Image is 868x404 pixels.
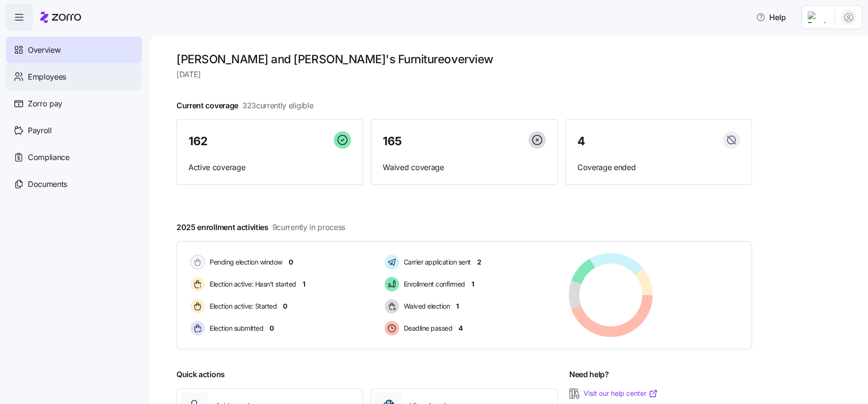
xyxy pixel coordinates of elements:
[577,162,740,173] span: Coverage ended
[477,257,481,267] span: 2
[383,162,545,173] span: Waived coverage
[6,144,142,171] a: Compliance
[207,301,277,311] span: Election active: Started
[176,369,225,381] span: Quick actions
[176,221,345,233] span: 2025 enrollment activities
[401,301,450,311] span: Waived election
[808,12,827,23] img: Employer logo
[188,162,351,173] span: Active coverage
[176,52,752,67] h1: [PERSON_NAME] and [PERSON_NAME]'s Furniture overview
[176,100,313,112] span: Current coverage
[207,279,296,289] span: Election active: Hasn't started
[458,323,463,333] span: 4
[456,301,459,311] span: 1
[28,178,67,190] span: Documents
[207,257,282,267] span: Pending election window
[569,369,609,381] span: Need help?
[28,125,52,137] span: Payroll
[303,279,305,289] span: 1
[28,98,62,110] span: Zorro pay
[6,90,142,117] a: Zorro pay
[6,171,142,197] a: Documents
[28,44,60,56] span: Overview
[6,63,142,90] a: Employees
[584,389,658,398] a: Visit our help center
[242,100,313,112] span: 323 currently eligible
[401,323,453,333] span: Deadline passed
[289,257,293,267] span: 0
[577,136,585,147] span: 4
[6,36,142,63] a: Overview
[748,8,794,27] button: Help
[270,323,274,333] span: 0
[188,136,208,147] span: 162
[401,279,465,289] span: Enrollment confirmed
[28,71,66,83] span: Employees
[6,117,142,144] a: Payroll
[471,279,474,289] span: 1
[401,257,471,267] span: Carrier application sent
[207,323,263,333] span: Election submitted
[28,151,70,163] span: Compliance
[383,136,402,147] span: 165
[176,69,752,81] span: [DATE]
[283,301,287,311] span: 0
[756,12,786,23] span: Help
[272,221,345,233] span: 9 currently in process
